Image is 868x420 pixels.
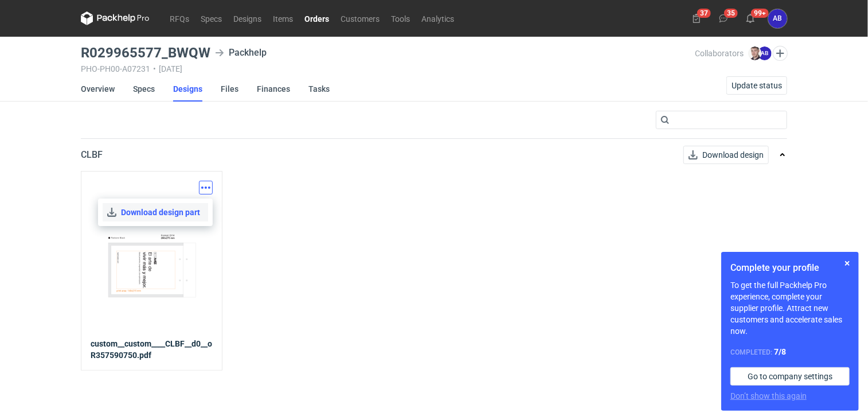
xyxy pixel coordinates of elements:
[768,9,787,28] div: Agnieszka Biniarz
[91,338,213,361] strong: custom__custom____CLBF__d0__oR357590750.pdf
[714,9,733,28] button: 35
[840,256,854,270] button: Skip for now
[173,76,202,102] a: Designs
[730,279,850,337] p: To get the full Packhelp Pro experience, complete your supplier profile. Attract new customers an...
[81,11,150,25] svg: Packhelp Pro
[385,11,416,25] a: Tools
[695,49,744,58] span: Collaborators
[687,9,706,28] button: 37
[81,64,695,73] div: PHO-PH00-A07231 [DATE]
[730,390,807,402] button: Don’t show this again
[195,11,228,25] a: Specs
[683,146,769,164] button: Download design
[257,76,290,102] a: Finances
[758,46,772,60] figcaption: AB
[215,46,267,60] div: Packhelp
[308,76,330,102] a: Tasks
[730,346,850,358] div: Completed:
[773,46,788,61] button: Edit collaborators
[768,9,787,28] button: AB
[81,148,103,162] p: CLBF
[730,261,850,275] h1: Complete your profile
[730,367,850,386] a: Go to company settings
[702,151,764,159] span: Download design
[133,76,155,102] a: Specs
[416,11,460,25] a: Analytics
[103,203,208,221] a: Download design part
[199,181,213,195] button: Actions
[267,11,299,25] a: Items
[748,46,762,60] img: Maciej Sikora
[221,76,238,102] a: Files
[81,76,115,102] a: Overview
[774,347,786,356] strong: 7 / 8
[153,64,156,73] span: •
[228,11,267,25] a: Designs
[741,9,760,28] button: 99+
[299,11,335,25] a: Orders
[81,46,210,60] h3: R029965577_BWQW
[164,11,195,25] a: RFQs
[726,76,787,95] button: Update status
[732,81,782,90] span: Update status
[335,11,385,25] a: Customers
[95,197,209,335] img: g1wMoUnPtaXeQlwPs3KL.jpg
